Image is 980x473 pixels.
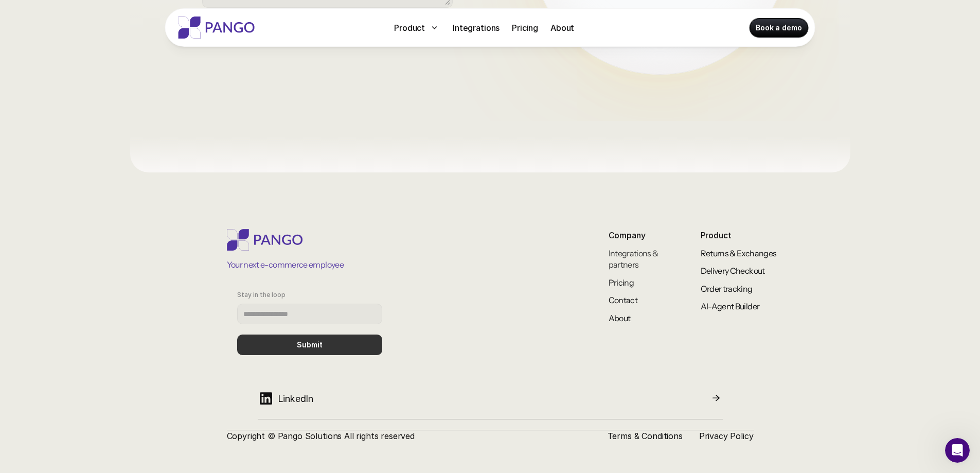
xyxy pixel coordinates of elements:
a: Pricing [609,277,634,288]
button: Submit [237,335,382,355]
p: Product [394,22,425,34]
a: Book a demo [750,19,808,37]
p: About [550,22,574,34]
p: Copyright © Pango Solutions All rights reserved [227,430,591,442]
p: Company [609,229,665,241]
a: Terms & Conditions [608,431,683,441]
p: Product [701,229,783,241]
a: Integrations [449,20,504,36]
a: Delivery Checkout [701,266,765,276]
p: Stay in the loop [237,291,286,299]
a: About [609,313,631,323]
a: Order tracking [701,284,753,294]
a: Contact [609,295,638,305]
a: Integrations & partners [609,248,660,270]
p: Pricing [512,22,538,34]
a: Privacy Policy [699,431,754,441]
p: Submit [297,341,323,349]
a: AI-Agent Builder [701,301,760,311]
a: Returns & Exchanges [701,248,777,258]
iframe: Intercom live chat [945,438,970,463]
input: Stay in the loop [237,304,382,324]
a: About [546,20,578,36]
p: Your next e-commerce employee [227,259,344,270]
p: Book a demo [756,23,801,33]
p: Integrations [453,22,500,34]
a: Pricing [508,20,542,36]
a: LinkedIn [258,386,723,419]
p: LinkedIn [278,392,314,406]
